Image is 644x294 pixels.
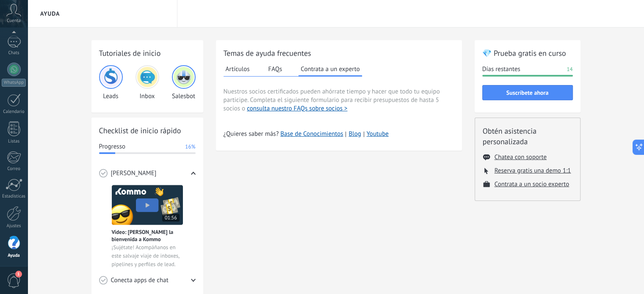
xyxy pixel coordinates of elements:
[482,65,520,74] span: Días restantes
[247,104,347,113] button: consulta nuestro FAQs sobre socios >
[99,48,196,58] h2: Tutoriales de inicio
[185,143,195,151] span: 16%
[2,50,26,56] div: Chats
[224,48,454,58] h2: Temas de ayuda frecuentes
[172,65,196,100] div: Salesbot
[224,130,389,138] span: ¿Quieres saber más?
[7,18,21,24] span: Cuenta
[112,243,183,269] span: ¡Sujétate! Acompáñanos en este salvaje viaje de inboxes, pipelines y perfiles de lead.
[495,167,571,175] button: Reserva gratis una demo 1:1
[367,130,389,138] a: Youtube
[112,185,183,225] img: Meet video
[2,194,26,199] div: Estadísticas
[111,169,157,178] span: [PERSON_NAME]
[348,130,361,138] a: Blog
[506,90,549,96] span: Suscríbete ahora
[495,153,547,161] button: Chatea con soporte
[2,166,26,172] div: Correo
[2,223,26,229] div: Ajustes
[495,180,569,188] button: Contrata a un socio experto
[299,63,362,77] button: Contrata a un experto
[567,65,572,74] span: 14
[112,228,183,243] span: Vídeo: [PERSON_NAME] la bienvenida a Kommo
[111,276,169,285] span: Conecta apps de chat
[482,85,573,100] button: Suscríbete ahora
[224,88,454,113] span: Nuestros socios certificados pueden ahórrate tiempo y hacer que todo tu equipo participe. Complet...
[15,271,22,278] span: 1
[99,125,196,136] h2: Checklist de inicio rápido
[2,139,26,144] div: Listas
[224,63,252,75] button: Artículos
[99,65,123,100] div: Leads
[483,126,572,147] h2: Obtén asistencia personalizada
[482,48,573,58] h2: 💎 Prueba gratis en curso
[266,63,285,75] button: FAQs
[280,130,343,138] a: Base de Conocimientos
[135,65,159,100] div: Inbox
[99,143,125,151] span: Progresso
[2,79,26,87] div: WhatsApp
[2,109,26,115] div: Calendario
[2,253,26,258] div: Ayuda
